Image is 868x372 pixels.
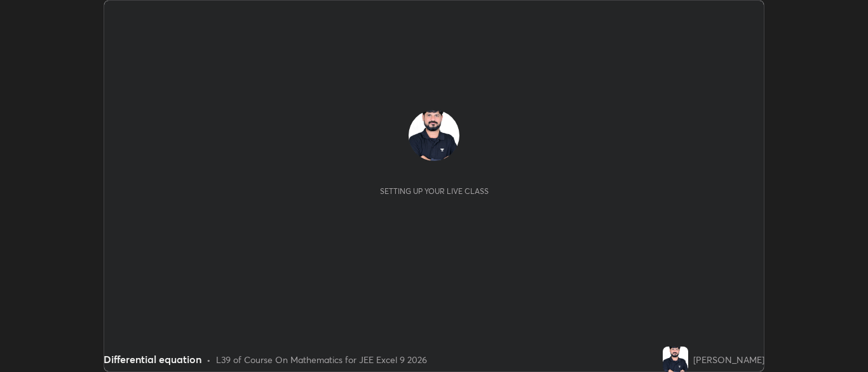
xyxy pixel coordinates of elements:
[380,186,489,196] div: Setting up your live class
[104,352,201,367] div: Differential equation
[207,353,211,366] div: •
[216,353,427,366] div: L39 of Course On Mathematics for JEE Excel 9 2026
[663,347,688,372] img: 7c2f8db92f994768b0658335c05f33a0.jpg
[693,353,764,366] div: [PERSON_NAME]
[409,110,459,161] img: 7c2f8db92f994768b0658335c05f33a0.jpg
